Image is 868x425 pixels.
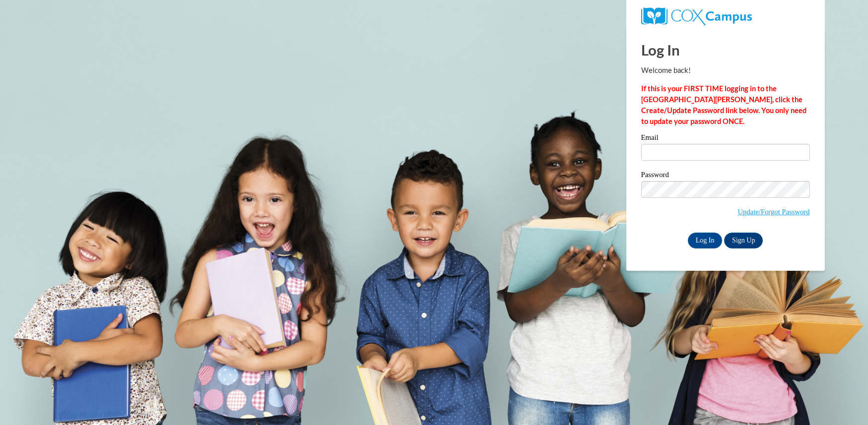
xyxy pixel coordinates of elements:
label: Email [641,134,810,144]
a: Update/Forgot Password [737,208,809,216]
a: Sign Up [724,233,763,248]
a: COX Campus [641,11,752,20]
input: Log In [688,233,723,248]
img: COX Campus [641,7,752,25]
strong: If this is your FIRST TIME logging in to the [GEOGRAPHIC_DATA][PERSON_NAME], click the Create/Upd... [641,84,806,125]
h1: Log In [641,40,810,60]
p: Welcome back! [641,65,810,76]
label: Password [641,171,810,181]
